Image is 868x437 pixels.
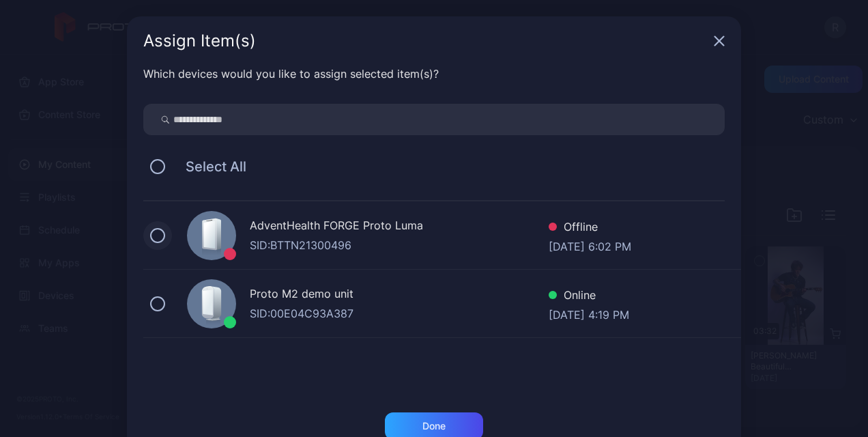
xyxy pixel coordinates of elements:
span: Select All [172,158,246,175]
div: [DATE] 4:19 PM [549,307,629,320]
div: Which devices would you like to assign selected item(s)? [143,66,725,82]
div: Proto M2 demo unit [250,285,549,305]
div: SID: BTTN21300496 [250,237,549,253]
div: Online [549,287,629,307]
div: AdventHealth FORGE Proto Luma [250,217,549,237]
div: Offline [549,218,631,238]
div: Done [422,421,446,432]
div: SID: 00E04C93A387 [250,305,549,322]
div: [DATE] 6:02 PM [549,238,631,252]
div: Assign Item(s) [143,33,708,49]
